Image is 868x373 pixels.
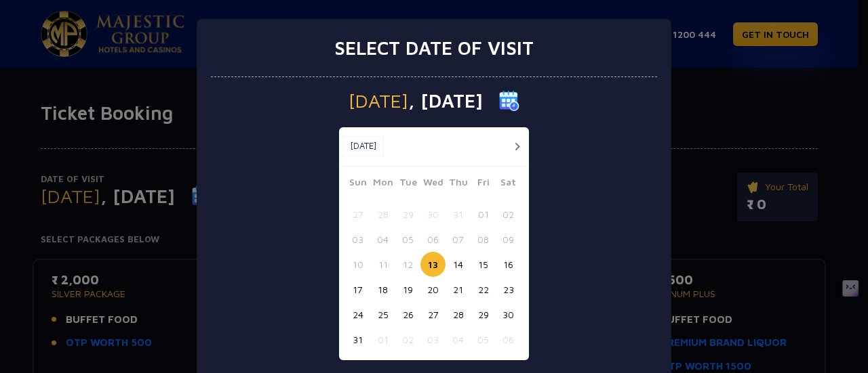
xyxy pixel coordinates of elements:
[496,227,521,252] button: 09
[370,327,395,352] button: 01
[370,175,395,194] span: Mon
[345,227,370,252] button: 03
[395,175,420,194] span: Tue
[395,302,420,327] button: 26
[446,227,471,252] button: 07
[395,252,420,277] button: 12
[471,302,496,327] button: 29
[446,252,471,277] button: 14
[420,202,446,227] button: 30
[496,252,521,277] button: 16
[420,277,446,302] button: 20
[395,277,420,302] button: 19
[420,302,446,327] button: 27
[342,136,384,156] button: [DATE]
[496,327,521,352] button: 06
[471,175,496,194] span: Fri
[446,202,471,227] button: 31
[345,202,370,227] button: 27
[420,175,446,194] span: Wed
[345,175,370,194] span: Sun
[446,277,471,302] button: 21
[345,277,370,302] button: 17
[345,252,370,277] button: 10
[471,227,496,252] button: 08
[496,302,521,327] button: 30
[420,327,446,352] button: 03
[395,202,420,227] button: 29
[471,277,496,302] button: 22
[446,175,471,194] span: Thu
[496,175,521,194] span: Sat
[345,327,370,352] button: 31
[370,302,395,327] button: 25
[395,327,420,352] button: 02
[496,202,521,227] button: 02
[370,252,395,277] button: 11
[395,227,420,252] button: 05
[334,37,534,60] h3: Select date of visit
[408,91,483,110] span: , [DATE]
[370,227,395,252] button: 04
[370,277,395,302] button: 18
[446,302,471,327] button: 28
[446,327,471,352] button: 04
[499,91,519,111] img: calender icon
[471,252,496,277] button: 15
[471,202,496,227] button: 01
[420,227,446,252] button: 06
[349,91,408,110] span: [DATE]
[496,277,521,302] button: 23
[370,202,395,227] button: 28
[420,252,446,277] button: 13
[345,302,370,327] button: 24
[471,327,496,352] button: 05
